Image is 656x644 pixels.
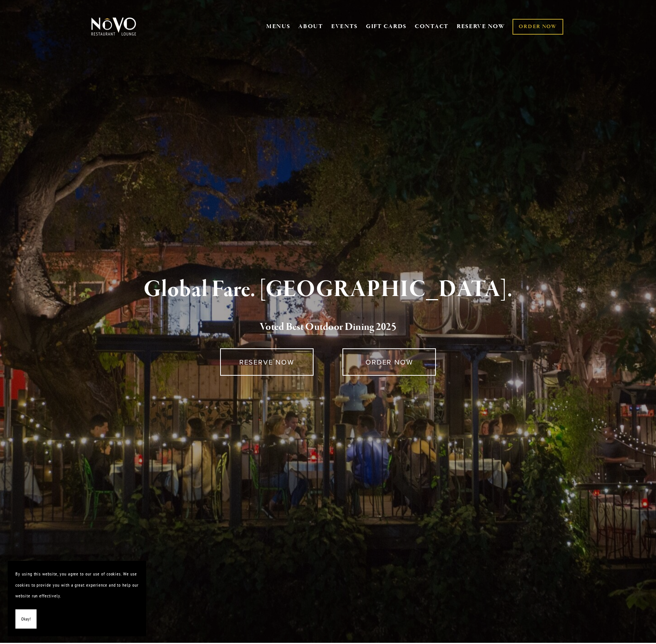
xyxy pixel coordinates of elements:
a: Voted Best Outdoor Dining 202 [260,320,391,335]
section: Cookie banner [8,561,146,636]
a: ABOUT [298,23,323,30]
a: CONTACT [415,19,449,34]
strong: Global Fare. [GEOGRAPHIC_DATA]. [144,275,512,304]
span: Okay! [21,614,31,625]
h2: 5 [104,319,553,335]
a: RESERVE NOW [457,19,505,34]
p: By using this website, you agree to our use of cookies. We use cookies to provide you with a grea... [15,569,139,602]
a: EVENTS [331,23,358,30]
a: RESERVE NOW [220,348,314,376]
img: Novo Restaurant &amp; Lounge [90,17,138,36]
a: GIFT CARDS [366,19,407,34]
a: MENUS [266,23,290,30]
button: Okay! [15,609,37,629]
a: ORDER NOW [512,19,563,35]
a: ORDER NOW [342,348,436,376]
